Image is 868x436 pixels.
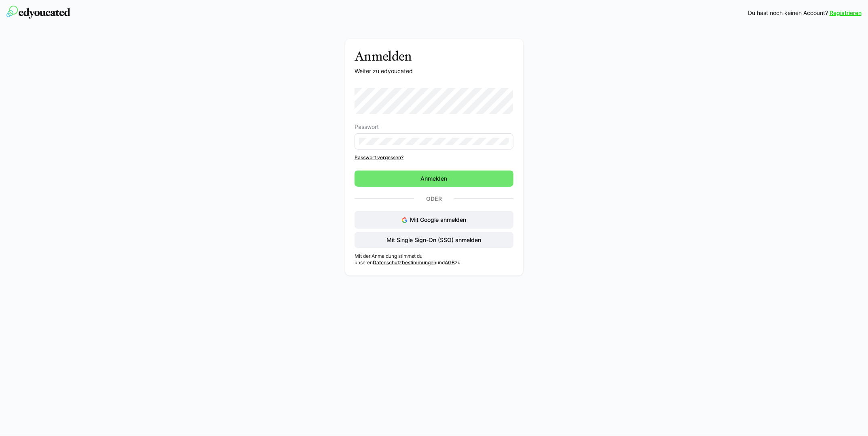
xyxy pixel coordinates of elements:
[355,171,513,187] button: Anmelden
[830,9,862,17] a: Registrieren
[748,9,828,17] span: Du hast noch keinen Account?
[373,259,436,265] a: Datenschutzbestimmungen
[386,236,483,244] span: Mit Single Sign-On (SSO) anmelden
[445,259,455,265] a: AGB
[6,6,70,19] img: edyoucated
[420,175,449,183] span: Anmelden
[414,193,454,204] p: Oder
[355,211,513,229] button: Mit Google anmelden
[355,154,513,161] a: Passwort vergessen?
[355,253,513,266] p: Mit der Anmeldung stimmst du unseren und zu.
[355,124,379,130] span: Passwort
[355,48,513,64] h3: Anmelden
[355,232,513,248] button: Mit Single Sign-On (SSO) anmelden
[355,67,513,75] p: Weiter zu edyoucated
[410,216,467,223] span: Mit Google anmelden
